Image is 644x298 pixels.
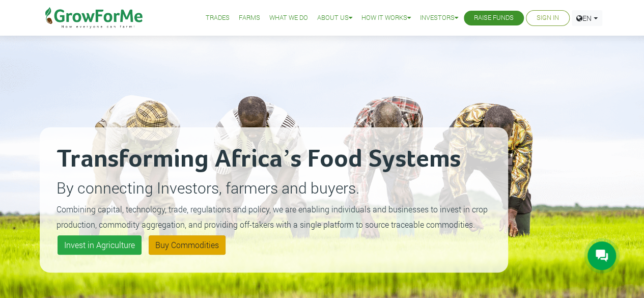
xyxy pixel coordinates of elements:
a: EN [572,10,602,26]
h2: Transforming Africa’s Food Systems [57,144,491,175]
p: By connecting Investors, farmers and buyers. [57,176,491,199]
a: About Us [317,13,352,23]
small: Combining capital, technology, trade, regulations and policy, we are enabling individuals and bus... [57,204,488,230]
a: Sign In [537,13,559,23]
a: Farms [239,13,260,23]
a: Buy Commodities [149,235,226,255]
a: What We Do [269,13,308,23]
a: Investors [420,13,458,23]
a: Invest in Agriculture [58,235,142,255]
a: Trades [206,13,230,23]
a: Raise Funds [474,13,514,23]
a: How it Works [361,13,411,23]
